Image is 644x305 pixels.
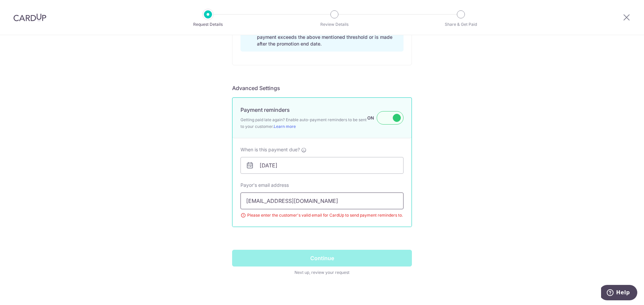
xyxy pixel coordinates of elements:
input: Email [240,193,404,209]
p: Review Details [310,21,359,28]
input: DD/MM/YYYY [240,157,404,174]
div: Payment reminders Getting paid late again? Enable auto-payment reminders to be sent to your custo... [240,106,404,130]
label: ON [367,114,374,122]
p: Share & Get Paid [436,21,486,28]
p: Payment reminders [240,106,290,114]
span: Getting paid late again? Enable auto-payment reminders to be sent to your customer. [240,117,367,130]
small: Please enter the customer's valid email for CardUp to send payment reminders to. [240,212,404,219]
img: CardUp [13,13,46,21]
a: Learn more [274,124,296,129]
label: Payor's email address [240,182,289,188]
span: When is this payment due? [240,147,300,152]
iframe: Opens a widget where you can find more information [601,285,637,302]
p: Request Details [183,21,233,28]
span: translation missing: en.company.payment_requests.form.header.labels.advanced_settings [232,85,280,91]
